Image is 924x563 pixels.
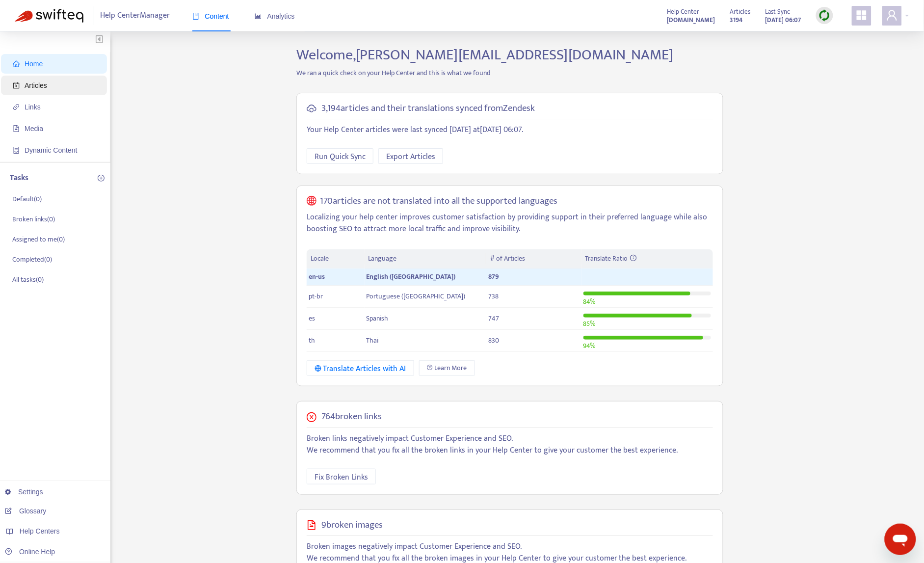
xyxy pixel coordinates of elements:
div: Translate Articles with AI [315,363,406,375]
p: Your Help Center articles were last synced [DATE] at [DATE] 06:07 . [307,124,713,136]
span: Media [25,125,43,133]
span: English ([GEOGRAPHIC_DATA]) [367,271,456,282]
h5: 170 articles are not translated into all the supported languages [320,196,558,207]
span: file-image [307,520,317,530]
span: Portuguese ([GEOGRAPHIC_DATA]) [367,291,466,302]
a: Learn More [419,360,475,376]
span: home [13,60,20,67]
span: Help Centers [20,527,60,535]
p: Assigned to me ( 0 ) [12,234,65,244]
span: link [13,104,20,110]
th: Locale [307,249,365,268]
a: Online Help [5,548,55,556]
button: Export Articles [378,148,443,164]
p: Completed ( 0 ) [12,254,52,265]
span: 879 [488,271,499,282]
span: Home [25,60,43,68]
span: close-circle [307,412,317,422]
span: Help Center [667,6,700,17]
button: Translate Articles with AI [307,360,414,376]
span: Analytics [255,12,295,20]
h5: 9 broken images [321,520,383,531]
span: plus-circle [98,175,105,182]
button: Fix Broken Links [307,469,376,484]
span: global [307,196,317,207]
span: cloud-sync [307,104,317,113]
p: Broken links negatively impact Customer Experience and SEO. We recommend that you fix all the bro... [307,433,713,456]
p: Tasks [10,172,28,184]
p: Default ( 0 ) [12,194,42,204]
p: Broken links ( 0 ) [12,214,55,224]
img: Swifteq [15,9,83,23]
span: book [192,13,199,20]
span: Spanish [367,313,389,324]
span: Articles [730,6,751,17]
h5: 3,194 articles and their translations synced from Zendesk [321,103,535,114]
span: 94 % [583,340,596,351]
span: 85 % [583,318,596,329]
span: 738 [488,291,499,302]
a: Settings [5,488,43,496]
span: Articles [25,81,47,89]
span: 830 [488,335,499,346]
th: Language [365,249,486,268]
span: es [309,313,315,324]
span: area-chart [255,13,262,20]
span: container [13,147,20,154]
p: Localizing your help center improves customer satisfaction by providing support in their preferre... [307,212,713,235]
span: 84 % [583,296,596,307]
iframe: Button to launch messaging window [885,524,916,555]
p: We ran a quick check on your Help Center and this is what we found [289,68,731,78]
button: Run Quick Sync [307,148,373,164]
span: Export Articles [386,151,435,163]
span: th [309,335,315,346]
span: appstore [856,9,868,21]
strong: [DATE] 06:07 [766,15,801,26]
span: Fix Broken Links [315,471,368,483]
span: Links [25,103,41,111]
img: sync.dc5367851b00ba804db3.png [818,9,831,22]
span: Thai [367,335,379,346]
span: Help Center Manager [101,6,170,25]
a: Glossary [5,507,46,515]
strong: [DOMAIN_NAME] [667,15,715,26]
span: user [886,9,898,21]
span: Run Quick Sync [315,151,366,163]
span: account-book [13,82,20,89]
span: Last Sync [766,6,791,17]
p: All tasks ( 0 ) [12,274,44,285]
span: pt-br [309,291,323,302]
span: 747 [488,313,499,324]
strong: 3194 [730,15,743,26]
th: # of Articles [486,249,581,268]
span: file-image [13,125,20,132]
span: en-us [309,271,325,282]
h5: 764 broken links [321,411,382,423]
span: Learn More [435,363,467,374]
span: Welcome, [PERSON_NAME][EMAIL_ADDRESS][DOMAIN_NAME] [296,43,674,67]
a: [DOMAIN_NAME] [667,14,715,26]
span: Content [192,12,229,20]
span: Dynamic Content [25,146,77,154]
div: Translate Ratio [585,253,709,264]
